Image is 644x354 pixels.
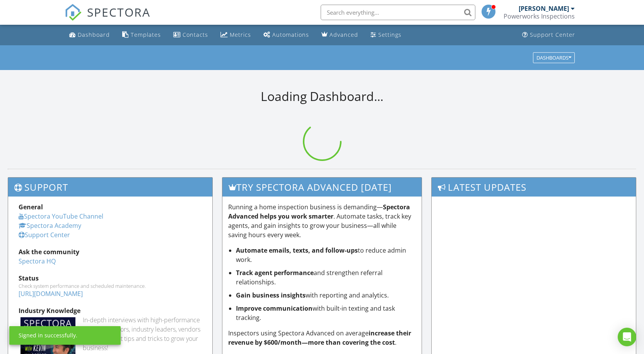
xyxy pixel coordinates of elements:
p: Inspectors using Spectora Advanced on average . [228,328,416,347]
a: SPECTORA [65,10,150,27]
a: Spectora YouTube Channel [19,212,103,221]
a: Support Center [19,231,70,239]
div: In-depth interviews with high-performance home inspectors, industry leaders, vendors and more. Ge... [83,315,202,352]
div: Dashboards [536,55,571,60]
div: Powerworks Inspections [504,12,575,20]
div: Advanced [330,31,358,38]
a: Support Center [519,28,578,42]
strong: General [19,203,43,211]
div: Contacts [183,31,208,38]
h3: Support [8,178,212,197]
div: Support Center [530,31,575,38]
img: The Best Home Inspection Software - Spectora [65,4,82,21]
li: to reduce admin work. [236,246,416,264]
strong: Track agent performance [236,268,314,277]
div: Metrics [230,31,251,38]
a: Metrics [217,28,254,42]
a: Automations (Basic) [260,28,312,42]
a: Dashboard [66,28,113,42]
a: Settings [367,28,405,42]
div: Templates [131,31,161,38]
a: Spectora HQ [19,257,56,265]
a: Advanced [318,28,361,42]
span: SPECTORA [87,4,150,20]
strong: Spectora Advanced helps you work smarter [228,203,410,221]
a: Templates [119,28,164,42]
strong: Improve communication [236,304,313,313]
a: Spectora Academy [19,221,81,230]
a: Contacts [170,28,211,42]
div: Check system performance and scheduled maintenance. [19,283,202,289]
div: Automations [272,31,309,38]
div: Settings [378,31,401,38]
strong: Automate emails, texts, and follow-ups [236,246,358,255]
li: with reporting and analytics. [236,291,416,300]
div: [PERSON_NAME] [519,5,569,12]
div: Status [19,274,202,283]
div: Open Intercom Messenger [618,328,636,346]
div: Dashboard [78,31,110,38]
button: Dashboards [533,52,575,63]
div: Signed in successfully. [19,332,77,339]
input: Search everything... [321,5,475,20]
p: Running a home inspection business is demanding— . Automate tasks, track key agents, and gain ins... [228,202,416,239]
li: with built-in texting and task tracking. [236,304,416,322]
div: Ask the community [19,247,202,257]
h3: Try spectora advanced [DATE] [222,178,422,197]
div: Industry Knowledge [19,306,202,315]
li: and strengthen referral relationships. [236,268,416,287]
a: [URL][DOMAIN_NAME] [19,289,83,298]
h3: Latest Updates [432,178,636,197]
strong: increase their revenue by $600/month—more than covering the cost [228,329,411,347]
strong: Gain business insights [236,291,306,299]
